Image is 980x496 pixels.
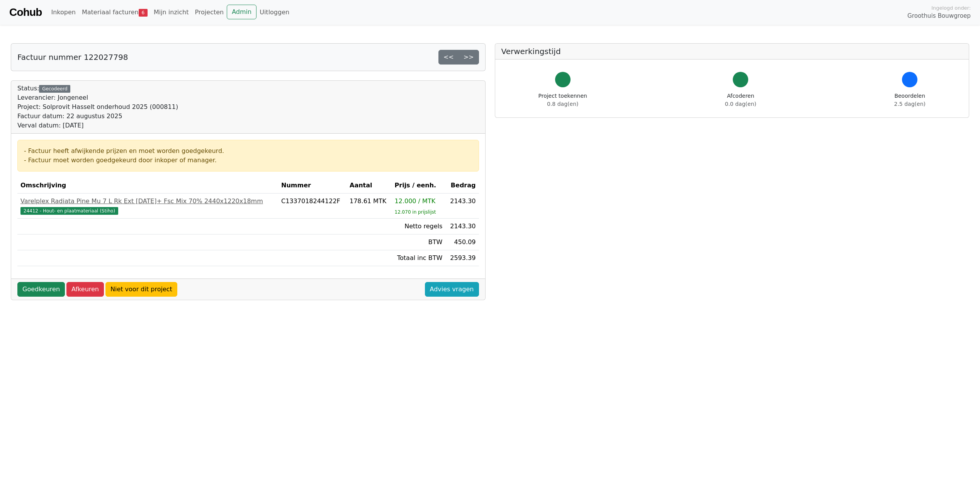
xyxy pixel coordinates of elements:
div: Project: Solprovit Hasselt onderhoud 2025 (000811) [17,102,178,112]
div: Project toekennen [538,92,587,108]
div: - Factuur heeft afwijkende prijzen en moet worden goedgekeurd. [24,146,472,156]
div: Status: [17,84,178,130]
a: Niet voor dit project [105,282,177,297]
td: BTW [392,234,446,250]
td: Netto regels [392,219,446,234]
th: Omschrijving [17,178,278,194]
div: Gecodeerd [39,85,70,93]
a: Goedkeuren [17,282,65,297]
td: C1337018244122F [278,194,346,219]
span: 24412 - Hout- en plaatmateriaal (Stiho) [20,207,118,215]
span: 6 [139,9,148,17]
span: Groothuis Bouwgroep [907,12,971,20]
div: Beoordelen [894,92,926,108]
a: Advies vragen [425,282,479,297]
a: Afkeuren [66,282,104,297]
a: Projecten [192,5,227,20]
h5: Verwerkingstijd [501,47,963,56]
span: 0.0 dag(en) [725,101,756,107]
a: Inkopen [48,5,78,20]
th: Nummer [278,178,346,194]
th: Aantal [346,178,392,194]
td: 2143.30 [445,219,479,234]
span: Ingelogd onder: [931,4,971,12]
a: Materiaal facturen6 [79,5,151,20]
div: 12.000 / MTK [395,197,443,206]
td: 450.09 [445,234,479,250]
div: Verval datum: [DATE] [17,121,178,130]
div: - Factuur moet worden goedgekeurd door inkoper of manager. [24,156,472,165]
a: Uitloggen [256,5,292,20]
td: 2593.39 [445,250,479,266]
sub: 12.070 in prijslijst [395,209,436,215]
a: Cohub [9,3,42,22]
span: 0.8 dag(en) [547,101,578,107]
th: Prijs / eenh. [392,178,446,194]
div: Varelplex Radiata Pine Mu 7 L Rk Ext [DATE]+ Fsc Mix 70% 2440x1220x18mm [20,197,275,206]
th: Bedrag [445,178,479,194]
div: 178.61 MTK [350,197,389,206]
span: 2.5 dag(en) [894,101,926,107]
div: Factuur datum: 22 augustus 2025 [17,112,178,121]
h5: Factuur nummer 122027798 [17,53,128,62]
div: Leverancier: Jongeneel [17,93,178,102]
a: Admin [227,5,256,19]
td: 2143.30 [445,194,479,219]
div: Afcoderen [725,92,756,108]
a: >> [459,50,479,65]
td: Totaal inc BTW [392,250,446,266]
a: << [438,50,459,65]
a: Mijn inzicht [151,5,192,20]
a: Varelplex Radiata Pine Mu 7 L Rk Ext [DATE]+ Fsc Mix 70% 2440x1220x18mm24412 - Hout- en plaatmate... [20,197,275,215]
